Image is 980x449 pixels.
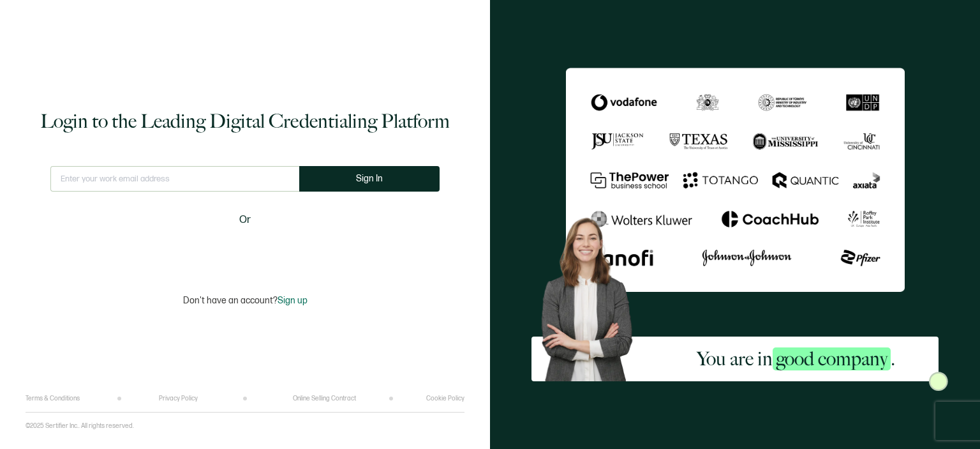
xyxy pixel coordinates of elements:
[40,109,450,134] h1: Login to the Leading Digital Credentialing Platform
[356,174,383,183] span: Sign In
[697,346,895,372] h2: You are in .
[293,395,356,402] a: Online Selling Contract
[768,305,980,449] iframe: Chat Widget
[239,212,251,228] span: Or
[278,295,308,306] span: Sign up
[183,295,308,306] p: Don't have an account?
[50,166,299,192] input: Enter your work email address
[426,395,464,402] a: Cookie Policy
[26,422,134,430] p: ©2025 Sertifier Inc.. All rights reserved.
[165,236,325,264] iframe: Botón de Acceder con Google
[566,68,905,291] img: Sertifier Login - You are in <span class="strong-h">good company</span>.
[159,395,198,402] a: Privacy Policy
[531,209,653,381] img: Sertifier Login - You are in <span class="strong-h">good company</span>. Hero
[26,395,80,402] a: Terms & Conditions
[299,166,440,192] button: Sign In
